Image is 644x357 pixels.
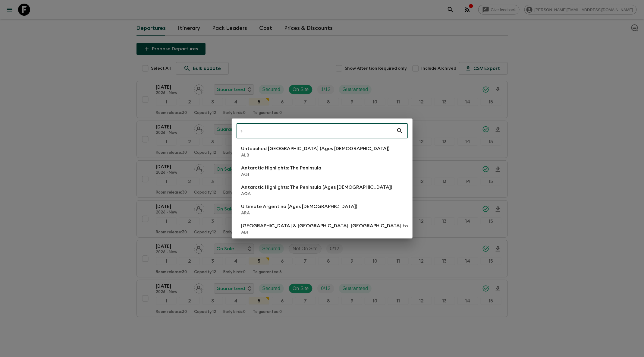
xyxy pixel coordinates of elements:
p: Antarctic Highlights: The Peninsula (Ages [DEMOGRAPHIC_DATA]) [241,184,392,191]
p: AB1 [241,229,460,235]
p: [GEOGRAPHIC_DATA] & [GEOGRAPHIC_DATA]: [GEOGRAPHIC_DATA] to [GEOGRAPHIC_DATA] [241,222,460,229]
p: ARA [241,210,357,216]
input: Search adventures... [237,122,396,139]
p: Untouched [GEOGRAPHIC_DATA] (Ages [DEMOGRAPHIC_DATA]) [241,145,390,152]
p: ALB [241,152,390,158]
p: Ultimate Argentina (Ages [DEMOGRAPHIC_DATA]) [241,203,357,210]
p: Antarctic Highlights: The Peninsula [241,164,322,172]
p: AQA [241,191,392,197]
p: AQ1 [241,172,322,178]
